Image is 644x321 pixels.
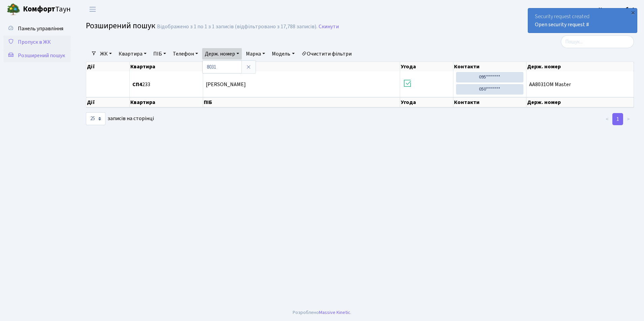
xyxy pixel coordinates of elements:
span: [PERSON_NAME] [206,81,246,88]
a: Massive Kinetic [319,309,350,316]
div: Security request created [528,8,637,33]
th: Квартира [130,62,203,71]
span: Пропуск в ЖК [18,38,51,46]
th: Угода [400,62,453,71]
a: Квартира [116,48,149,60]
a: Скинути [319,24,339,30]
th: Дії [86,62,130,71]
span: Розширений пошук [18,52,65,59]
th: Угода [400,97,453,107]
span: Панель управління [18,25,63,32]
b: СП4 [132,81,142,88]
button: Переключити навігацію [84,4,101,15]
th: ПІБ [203,62,400,71]
div: Відображено з 1 по 1 з 1 записів (відфільтровано з 17,788 записів). [157,24,317,30]
a: Марка [243,48,268,60]
a: Модель [269,48,297,60]
th: ПІБ [203,97,400,107]
th: Держ. номер [526,97,634,107]
a: ЖК [97,48,115,60]
select: записів на сторінці [86,112,105,125]
a: Open security request # [535,21,589,28]
a: Консьєрж б. 4. [599,5,636,13]
div: × [630,9,636,16]
th: Контакти [453,62,526,71]
b: Комфорт [23,4,55,14]
a: 1 [612,113,623,125]
a: Очистити фільтри [299,48,354,60]
a: Панель управління [3,22,71,35]
th: Дії [86,97,130,107]
a: Пропуск в ЖК [3,35,71,49]
a: Розширений пошук [3,49,71,62]
span: AA8031OM Master [529,82,631,87]
th: Контакти [453,97,526,107]
a: Телефон [170,48,201,60]
span: Розширений пошук [86,20,155,32]
label: записів на сторінці [86,112,154,125]
th: Держ. номер [526,62,634,71]
div: Розроблено . [293,309,351,316]
span: Таун [23,4,71,15]
input: Пошук... [561,35,634,48]
span: 233 [132,82,200,87]
a: ПІБ [151,48,169,60]
a: Держ. номер [202,48,242,60]
img: logo.png [7,3,20,16]
th: Квартира [130,97,203,107]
